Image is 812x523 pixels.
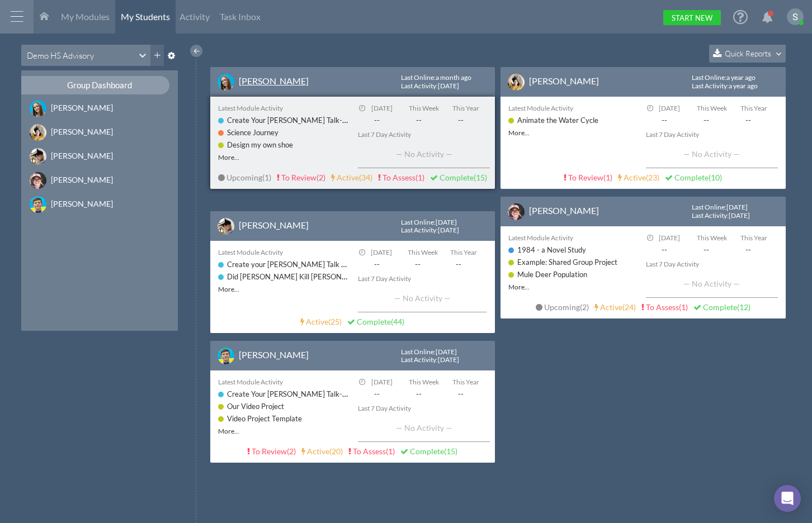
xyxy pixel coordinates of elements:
[740,234,767,242] span: This Year
[218,348,234,364] img: image
[218,173,271,182] a: Upcoming(1)
[227,414,302,423] a: Video Project Template
[692,203,752,211] div: : [DATE]
[347,317,404,326] a: Complete(44)
[692,82,727,90] span: Last Activity
[218,246,353,258] div: Latest Module Activity
[358,140,490,168] div: — No Activity —
[51,126,153,137] div: [PERSON_NAME]
[378,173,424,182] a: To Assess(1)
[649,244,680,255] span: --
[665,173,722,182] a: Complete(10)
[358,284,487,312] div: — No Activity —
[401,82,459,90] div: : [DATE]
[774,485,801,512] div: Open Intercom Messenger
[692,211,727,220] span: Last Activity
[51,102,153,113] div: [PERSON_NAME]
[218,285,239,293] a: More...
[27,50,94,61] div: Demo HS Advisory
[361,102,403,114] div: [DATE]
[409,378,439,386] span: This Week
[331,173,372,182] a: Active(34)
[693,302,750,312] a: Complete(12)
[361,388,392,400] span: --
[300,317,342,326] a: Active(25)
[517,258,617,267] a: Example: Shared Group Project
[529,75,599,86] a: [PERSON_NAME]
[692,212,750,220] div: : [DATE]
[517,245,586,254] a: 1984 - a Novel Study
[61,11,110,22] span: My Modules
[30,100,46,117] img: image
[361,258,392,270] span: --
[401,218,434,226] span: Last Online
[618,173,659,182] a: Active(23)
[218,376,353,388] div: Latest Module Activity
[218,427,239,435] a: More...
[227,128,278,137] a: Science Journey
[227,115,353,125] a: Create Your [PERSON_NAME] Talk-----
[21,76,178,94] a: Group Dashboard
[649,102,691,114] div: [DATE]
[692,74,760,82] div: : a year ago
[21,123,178,141] a: [PERSON_NAME]
[594,302,636,312] a: Active(24)
[361,376,403,388] div: [DATE]
[691,114,722,126] span: --
[450,248,477,256] span: This Year
[121,11,170,22] span: My Students
[445,388,476,400] span: --
[430,173,487,182] a: Complete(15)
[709,45,786,63] button: Quick Reports
[452,378,479,386] span: This Year
[51,198,153,210] div: [PERSON_NAME]
[733,244,764,255] span: --
[401,355,436,364] span: Last Activity
[30,196,46,213] img: image
[227,259,384,269] a: Create your [PERSON_NAME] Talk - Demo Crew
[697,104,727,112] span: This Week
[787,8,804,25] img: ACg8ocKKX03B5h8i416YOfGGRvQH7qkhkMU_izt_hUWC0FdG_LDggA=s96-c
[508,74,525,91] img: image
[358,273,487,284] div: Last 7 Day Activity
[218,218,234,235] img: image
[227,140,293,149] a: Design my own shoe
[227,272,484,281] a: Did [PERSON_NAME] Kill [PERSON_NAME]? A Lesson in Civilized vs. Uncivilized
[401,73,434,82] span: Last Online
[646,270,778,298] div: — No Activity —
[564,173,612,182] a: To Review(1)
[218,102,353,114] div: Latest Module Activity
[401,82,436,90] span: Last Activity
[21,99,178,117] a: [PERSON_NAME]
[348,446,395,456] a: To Assess(1)
[401,226,459,234] div: : [DATE]
[30,172,46,189] img: image
[725,49,771,58] span: Quick Reports
[358,402,490,414] div: Last 7 Day Activity
[30,148,46,165] img: image
[508,102,640,114] div: Latest Module Activity
[227,402,284,411] a: Our Video Project
[452,104,479,112] span: This Year
[697,234,727,242] span: This Week
[529,205,599,216] a: [PERSON_NAME]
[239,220,309,230] a: [PERSON_NAME]
[740,104,767,112] span: This Year
[301,446,343,456] a: Active(20)
[361,114,392,126] span: --
[51,174,153,186] div: [PERSON_NAME]
[649,114,680,126] span: --
[403,388,434,400] span: --
[218,74,234,91] img: image
[21,195,178,213] a: [PERSON_NAME]
[401,218,461,226] div: : [DATE]
[180,11,210,22] span: Activity
[517,270,587,279] a: Mule Deer Population
[277,173,325,182] a: To Review(2)
[358,414,490,442] div: — No Activity —
[227,389,353,398] a: Create Your [PERSON_NAME] Talk-----
[692,203,725,211] span: Last Online
[536,302,589,312] a: Upcoming(2)
[408,248,438,256] span: This Week
[508,203,525,220] img: image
